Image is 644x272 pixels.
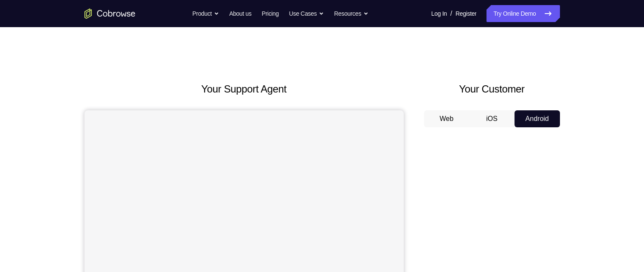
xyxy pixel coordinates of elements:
button: Android [515,110,560,127]
button: Web [424,110,470,127]
h2: Your Support Agent [84,81,404,97]
a: Register [456,5,476,22]
span: / [450,8,452,19]
a: Log In [431,5,447,22]
a: Try Online Demo [487,5,560,22]
h2: Your Customer [424,81,560,97]
a: Pricing [262,5,278,22]
a: Go to the home page [84,8,135,19]
button: Use Cases [289,5,324,22]
a: About us [229,5,251,22]
button: Resources [334,5,368,22]
button: iOS [469,110,515,127]
button: Product [192,5,219,22]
